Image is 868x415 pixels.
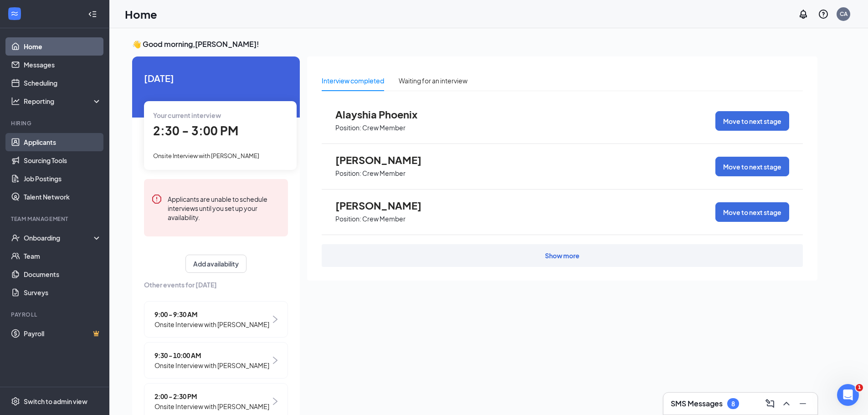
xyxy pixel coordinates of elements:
[798,9,809,20] svg: Notifications
[399,76,467,86] div: Waiting for an interview
[837,384,859,406] iframe: Intercom live chat
[335,108,436,120] span: Alayshia Phoenix
[11,119,100,127] div: Hiring
[154,391,269,401] span: 2:00 - 2:30 PM
[88,10,97,19] svg: Collapse
[24,133,102,151] a: Applicants
[781,398,792,409] svg: ChevronUp
[24,233,94,242] div: Onboarding
[335,169,361,178] p: Position:
[153,152,259,159] span: Onsite Interview with [PERSON_NAME]
[24,74,102,92] a: Scheduling
[335,200,436,211] span: [PERSON_NAME]
[24,397,87,406] div: Switch to admin view
[154,360,269,370] span: Onsite Interview with [PERSON_NAME]
[144,71,288,85] span: [DATE]
[335,123,361,132] p: Position:
[154,401,269,411] span: Onsite Interview with [PERSON_NAME]
[154,319,269,329] span: Onsite Interview with [PERSON_NAME]
[153,123,238,138] span: 2:30 - 3:00 PM
[10,9,19,18] svg: WorkstreamLogo
[840,10,847,18] div: CA
[818,9,829,20] svg: QuestionInfo
[11,97,20,106] svg: Analysis
[24,265,102,283] a: Documents
[335,154,436,166] span: [PERSON_NAME]
[765,398,776,409] svg: ComposeMessage
[715,157,789,176] button: Move to next stage
[362,123,406,132] p: Crew Member
[545,251,580,260] div: Show more
[322,76,384,86] div: Interview completed
[797,398,808,409] svg: Minimize
[24,188,102,206] a: Talent Network
[153,111,221,119] span: Your current interview
[24,56,102,74] a: Messages
[11,215,100,223] div: Team Management
[24,151,102,169] a: Sourcing Tools
[796,396,810,411] button: Minimize
[731,400,735,408] div: 8
[715,202,789,222] button: Move to next stage
[154,309,269,319] span: 9:00 - 9:30 AM
[11,233,20,242] svg: UserCheck
[154,350,269,360] span: 9:30 - 10:00 AM
[779,396,794,411] button: ChevronUp
[24,97,102,106] div: Reporting
[24,169,102,188] a: Job Postings
[24,283,102,302] a: Surveys
[144,280,288,290] span: Other events for [DATE]
[11,397,20,406] svg: Settings
[125,6,157,22] h1: Home
[362,215,406,223] p: Crew Member
[151,194,162,205] svg: Error
[24,324,102,343] a: PayrollCrown
[763,396,777,411] button: ComposeMessage
[856,384,863,391] span: 1
[11,311,100,318] div: Payroll
[132,39,817,49] h3: 👋 Good morning, [PERSON_NAME] !
[335,215,361,223] p: Position:
[24,37,102,56] a: Home
[715,111,789,131] button: Move to next stage
[671,399,723,409] h3: SMS Messages
[362,169,406,178] p: Crew Member
[185,255,247,273] button: Add availability
[24,247,102,265] a: Team
[168,194,281,222] div: Applicants are unable to schedule interviews until you set up your availability.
